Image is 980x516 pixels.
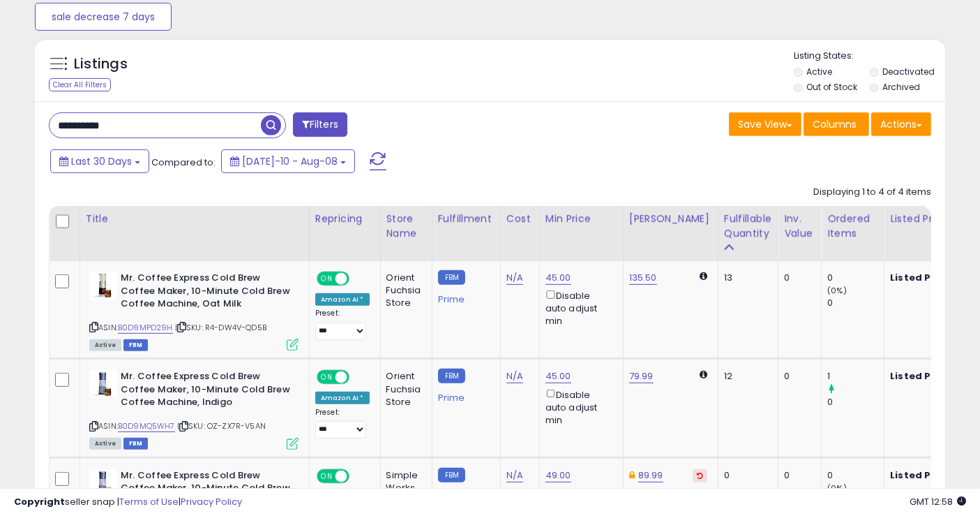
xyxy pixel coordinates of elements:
div: 1 [827,370,884,383]
a: 49.00 [545,469,571,482]
b: Listed Price: [890,369,953,383]
span: ON [318,470,336,482]
b: Mr. Coffee Express Cold Brew Coffee Maker, 10-Minute Cold Brew Coffee Machine, Indigo [121,469,290,512]
a: 45.00 [545,369,571,383]
label: Out of Stock [807,81,858,93]
div: 0 [827,272,884,284]
span: Compared to: [151,156,216,169]
div: Cost [506,212,534,226]
small: FBM [438,468,465,482]
b: Mr. Coffee Express Cold Brew Coffee Maker, 10-Minute Cold Brew Coffee Machine, Indigo [121,370,290,413]
a: 135.50 [629,271,657,285]
div: ASIN: [89,272,299,349]
div: Amazon AI * [315,392,370,404]
div: 0 [827,396,884,408]
a: 79.99 [629,369,654,383]
div: Amazon AI * [315,293,370,306]
div: Store Name [386,212,426,241]
div: Prime [438,288,490,305]
span: Last 30 Days [71,154,132,168]
h5: Listings [74,54,128,74]
div: Clear All Filters [49,78,111,91]
div: Orient Fuchsia Store [386,272,421,310]
button: [DATE]-10 - Aug-08 [221,149,355,173]
a: B0D9MPD29H [118,322,173,334]
div: Ordered Items [827,212,878,241]
img: 31Ih5sxVcVL._SL40_.jpg [89,370,117,398]
div: 0 [784,370,811,383]
div: [PERSON_NAME] [629,212,712,226]
span: | SKU: OZ-ZX7R-V5AN [177,420,266,432]
span: 2025-09-9 12:58 GMT [910,495,966,508]
b: Mr. Coffee Express Cold Brew Coffee Maker, 10-Minute Cold Brew Coffee Machine, Oat Milk [121,272,290,314]
strong: Copyright [14,495,65,508]
span: [DATE]-10 - Aug-08 [242,154,338,168]
div: Preset: [315,408,370,438]
span: OFF [347,273,370,285]
div: Prime [438,387,490,404]
a: N/A [506,369,523,383]
a: Privacy Policy [181,495,242,508]
div: Displaying 1 to 4 of 4 items [813,186,931,199]
a: 89.99 [638,469,663,482]
a: 45.00 [545,271,571,285]
span: Columns [813,117,857,131]
div: 0 [784,272,811,284]
img: 31Ih5sxVcVL._SL40_.jpg [89,469,117,497]
div: 0 [827,469,884,482]
a: N/A [506,271,523,285]
label: Deactivated [883,66,935,78]
a: Terms of Use [119,495,179,508]
span: ON [318,371,336,383]
div: Title [86,212,303,226]
div: Simple Works [386,469,421,494]
div: Repricing [315,212,375,226]
span: OFF [347,371,370,383]
b: Listed Price: [890,271,953,284]
a: B0D9MQ5WH7 [118,420,175,432]
button: Save View [729,112,801,136]
div: ASIN: [89,370,299,448]
span: ON [318,273,336,285]
p: Listing States: [794,50,945,63]
small: (0%) [827,285,847,296]
button: Filters [293,112,347,137]
div: Min Price [545,212,617,226]
button: sale decrease 7 days [35,3,172,31]
b: Listed Price: [890,469,953,482]
div: seller snap | | [14,496,242,509]
label: Active [807,66,833,78]
div: Fulfillable Quantity [724,212,772,241]
small: FBM [438,369,465,383]
img: 31+MPQZ+pxL._SL40_.jpg [89,272,117,300]
span: FBM [123,438,149,450]
button: Last 30 Days [50,149,149,173]
span: FBM [123,339,149,351]
button: Actions [871,112,931,136]
div: Inv. value [784,212,815,241]
span: All listings currently available for purchase on Amazon [89,339,121,351]
div: 13 [724,272,767,284]
label: Archived [883,81,921,93]
div: Disable auto adjust min [545,387,612,427]
a: N/A [506,469,523,482]
div: 12 [724,370,767,383]
div: Fulfillment [438,212,495,226]
div: 0 [784,469,811,482]
span: | SKU: R4-DW4V-QD5B [175,322,266,333]
div: Preset: [315,309,370,339]
span: All listings currently available for purchase on Amazon [89,438,121,450]
button: Columns [804,112,869,136]
div: Disable auto adjust min [545,288,612,327]
div: 0 [724,469,767,482]
small: FBM [438,270,465,285]
div: Orient Fuchsia Store [386,370,421,408]
div: 0 [827,297,884,309]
